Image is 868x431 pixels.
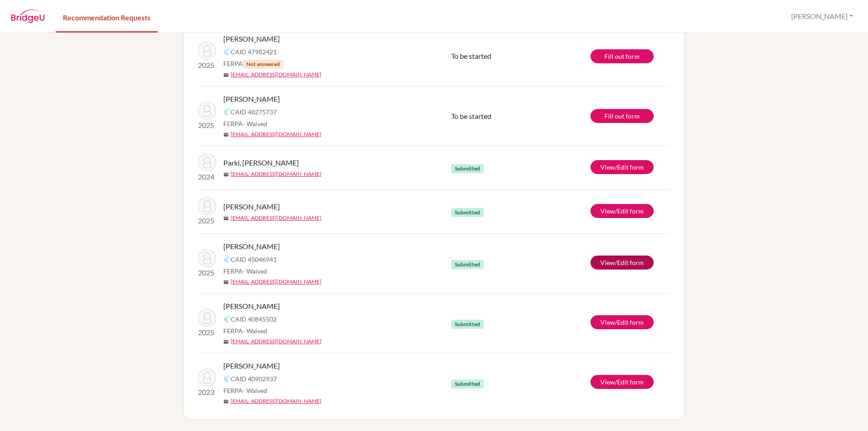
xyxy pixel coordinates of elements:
[243,387,267,394] span: - Waived
[451,112,491,120] span: To be started
[590,49,654,63] a: Fill out form
[590,160,654,174] a: View/Edit form
[231,107,277,117] span: CAID 48275737
[223,157,299,168] span: Parki, [PERSON_NAME]
[223,72,229,78] span: mail
[590,256,654,270] a: View/Edit form
[223,360,280,371] span: [PERSON_NAME]
[231,278,321,286] a: [EMAIL_ADDRESS][DOMAIN_NAME]
[451,320,484,329] span: Submitted
[243,327,267,335] span: - Waived
[223,375,231,382] img: Common App logo
[223,279,229,285] span: mail
[231,71,321,79] a: [EMAIL_ADDRESS][DOMAIN_NAME]
[451,260,484,269] span: Submitted
[451,52,491,60] span: To be started
[198,249,216,267] img: Acharya, Samir
[198,60,216,71] p: 2025
[223,48,231,55] img: Common App logo
[231,374,277,384] span: CAID 40902937
[223,172,229,177] span: mail
[198,197,216,215] img: Bhusal, Swastik
[231,170,321,178] a: [EMAIL_ADDRESS][DOMAIN_NAME]
[231,130,321,138] a: [EMAIL_ADDRESS][DOMAIN_NAME]
[223,119,267,128] span: FERPA
[231,397,321,405] a: [EMAIL_ADDRESS][DOMAIN_NAME]
[590,375,654,389] a: View/Edit form
[451,164,484,173] span: Submitted
[198,42,216,60] img: Raut, Teju
[451,208,484,217] span: Submitted
[198,215,216,226] p: 2025
[11,9,45,23] img: BridgeU logo
[198,153,216,171] img: Parki, Sangita
[223,399,229,404] span: mail
[56,1,158,33] a: Recommendation Requests
[198,267,216,278] p: 2025
[198,327,216,338] p: 2025
[590,315,654,329] a: View/Edit form
[223,339,229,345] span: mail
[223,94,280,104] span: [PERSON_NAME]
[243,120,267,128] span: - Waived
[198,369,216,387] img: Rawal, Devaki
[231,314,277,324] span: CAID 40845502
[223,315,231,322] img: Common App logo
[451,379,484,388] span: Submitted
[198,387,216,398] p: 2023
[223,241,280,252] span: [PERSON_NAME]
[590,204,654,218] a: View/Edit form
[223,256,231,263] img: Common App logo
[223,132,229,137] span: mail
[223,33,280,44] span: [PERSON_NAME]
[787,8,857,25] button: [PERSON_NAME]
[243,60,283,69] span: Not answered
[198,120,216,131] p: 2025
[198,171,216,182] p: 2024
[223,266,267,276] span: FERPA
[223,108,231,115] img: Common App logo
[231,214,321,222] a: [EMAIL_ADDRESS][DOMAIN_NAME]
[231,47,277,57] span: CAID 47982421
[223,326,267,336] span: FERPA
[223,59,283,69] span: FERPA
[231,337,321,346] a: [EMAIL_ADDRESS][DOMAIN_NAME]
[231,255,277,264] span: CAID 45046941
[590,109,654,123] a: Fill out form
[223,216,229,221] span: mail
[223,386,267,395] span: FERPA
[198,309,216,327] img: Satyal, Shabdi
[223,301,280,312] span: [PERSON_NAME]
[243,267,267,275] span: - Waived
[198,102,216,120] img: Bhandari, Pratik
[223,201,280,212] span: [PERSON_NAME]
